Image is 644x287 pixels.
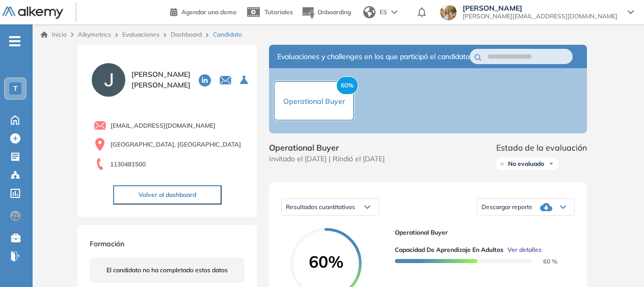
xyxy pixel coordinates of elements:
[181,8,236,16] span: Agendar una demo
[463,4,618,12] span: [PERSON_NAME]
[290,253,362,270] span: 60%
[41,30,67,39] a: Inicio
[2,7,63,19] img: Logo
[131,69,191,91] span: [PERSON_NAME] [PERSON_NAME]
[496,141,587,154] span: Estado de la evaluación
[301,2,351,23] button: Onboarding
[548,161,554,167] img: Ícono de flecha
[269,141,385,154] span: Operational Buyer
[508,160,544,168] span: No evaluado
[283,97,345,106] span: Operational Buyer
[78,31,111,38] span: Alkymetrics
[9,40,20,42] i: -
[277,51,470,62] span: Evaluaciones y challenges en los que participó el candidato
[395,228,567,237] span: Operational Buyer
[593,238,644,287] div: Widget de chat
[122,31,159,38] a: Evaluaciones
[113,185,222,205] button: Volver al dashboard
[531,257,557,265] span: 60 %
[391,10,397,14] img: arrow
[463,12,618,20] span: [PERSON_NAME][EMAIL_ADDRESS][DOMAIN_NAME]
[170,5,236,17] a: Agendar una demo
[481,203,532,211] span: Descargar reporte
[106,266,228,275] span: El candidato no ha completado estos datos
[90,239,124,248] span: Formación
[507,245,542,254] span: Ver detalles
[593,238,644,287] iframe: Chat Widget
[395,245,503,254] span: Capacidad de Aprendizaje en Adultos
[13,84,18,93] span: T
[363,6,375,18] img: world
[111,121,216,130] span: [EMAIL_ADDRESS][DOMAIN_NAME]
[503,245,542,254] button: Ver detalles
[380,8,387,17] span: ES
[264,8,293,16] span: Tutoriales
[171,31,202,38] a: Dashboard
[111,140,241,149] span: [GEOGRAPHIC_DATA], [GEOGRAPHIC_DATA]
[286,203,355,211] span: Resultados cuantitativos
[213,30,242,39] span: Candidato
[317,8,351,16] span: Onboarding
[110,160,146,169] span: 1130481500
[336,76,358,95] span: 60%
[269,154,385,164] span: Invitado el [DATE] | Rindió el [DATE]
[90,61,127,99] img: PROFILE_MENU_LOGO_USER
